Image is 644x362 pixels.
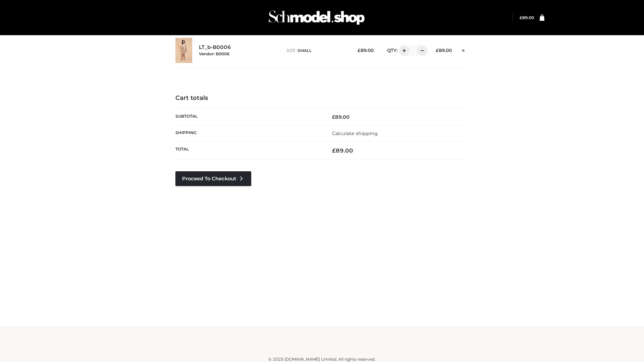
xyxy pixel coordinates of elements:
span: £ [520,15,522,20]
span: £ [358,48,361,53]
p: size : [286,48,347,54]
span: £ [332,147,336,154]
a: LT_b-B0006 [199,44,231,51]
th: Shipping [175,125,322,141]
bdi: 89.00 [332,114,350,120]
a: £89.00 [520,15,534,20]
img: Schmodel Admin 964 [266,4,367,31]
span: £ [436,48,439,53]
small: Vendor: B0006 [199,51,229,56]
h4: Cart totals [175,95,469,102]
span: £ [332,114,335,120]
a: Proceed to Checkout [175,171,251,186]
th: Total [175,142,322,160]
th: Subtotal [175,109,322,125]
a: Calculate shipping [332,130,378,136]
bdi: 89.00 [358,48,374,53]
img: LT_b-B0006 - SMALL [175,38,192,63]
bdi: 89.00 [520,15,534,20]
div: QTY: [380,45,425,56]
bdi: 89.00 [332,147,353,154]
bdi: 89.00 [436,48,452,53]
a: Remove this item [459,45,469,54]
span: SMALL [298,48,312,53]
